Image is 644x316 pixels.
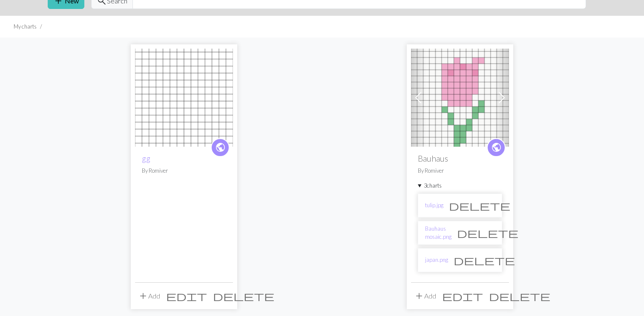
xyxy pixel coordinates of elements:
button: Edit [163,288,210,304]
i: public [491,139,502,156]
p: By Romiver [142,167,226,175]
button: Delete [486,288,553,304]
li: My charts [14,23,37,31]
button: Add [135,288,163,304]
a: gg [142,154,150,163]
span: delete [489,290,550,302]
span: public [215,141,226,154]
span: delete [449,200,510,212]
span: delete [457,227,518,239]
a: public [487,138,506,157]
button: Edit [439,288,486,304]
button: Delete [210,288,277,304]
span: add [414,290,424,302]
button: Delete chart [448,252,520,268]
span: add [138,290,148,302]
img: gg [135,49,233,147]
i: Edit [166,291,207,301]
i: Edit [442,291,483,301]
i: public [215,139,226,156]
a: public [211,138,230,157]
a: tulip.jpg [425,201,443,209]
button: Delete chart [451,225,524,241]
a: tulip.jpg [411,93,509,101]
span: delete [454,254,515,266]
button: Delete chart [443,197,516,214]
h2: Bauhaus [418,154,502,163]
p: By Romiver [418,167,502,175]
span: edit [166,290,207,302]
span: delete [213,290,274,302]
summary: 3charts [418,182,502,190]
button: Add [411,288,439,304]
a: japan.png [425,256,448,264]
span: public [491,141,502,154]
a: Bauhaus mosaic.png [425,225,451,241]
span: edit [442,290,483,302]
img: tulip.jpg [411,49,509,147]
a: gg [135,93,233,101]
